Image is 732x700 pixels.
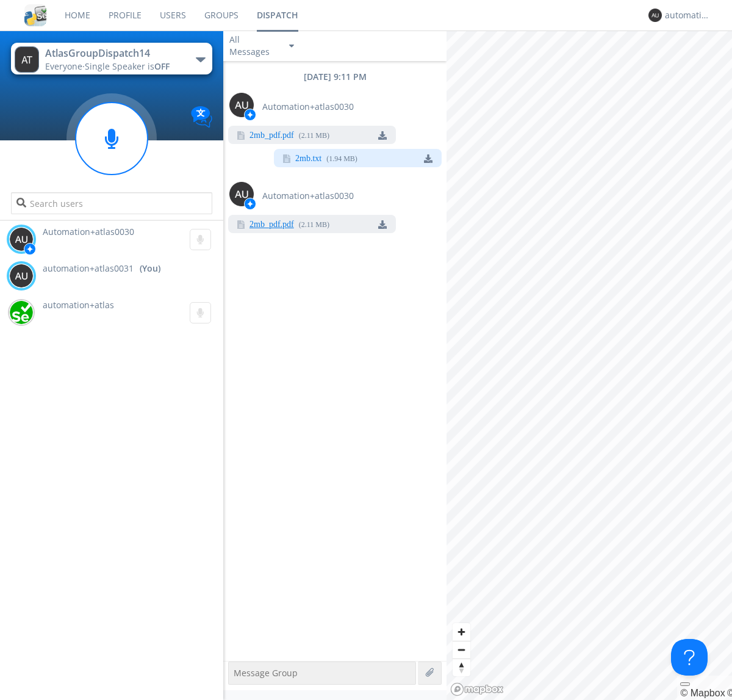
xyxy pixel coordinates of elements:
[299,131,329,141] div: ( 2.11 MB )
[453,659,470,676] button: Reset bearing to north
[11,192,212,214] input: Search users
[289,45,294,48] img: caret-down-sm.svg
[453,623,470,641] button: Zoom in
[229,182,254,206] img: 373638.png
[453,641,470,659] button: Zoom out
[295,154,321,164] a: 2mb.txt
[680,682,690,686] button: Toggle attribution
[236,220,245,229] img: file icon
[45,46,182,60] div: AtlasGroupDispatch14
[229,93,254,117] img: 373638.png
[326,154,357,164] div: ( 1.94 MB )
[453,641,470,659] span: Zoom out
[223,71,447,83] div: [DATE] 9:11 PM
[236,131,245,140] img: file icon
[154,60,170,72] span: OFF
[262,101,354,113] span: Automation+atlas0030
[665,9,711,21] div: automation+atlas0031
[424,154,432,163] img: download media button
[680,688,725,698] a: Mapbox
[282,154,290,163] img: file icon
[9,227,34,251] img: 373638.png
[450,682,504,696] a: Mapbox logo
[43,226,134,237] span: Automation+atlas0030
[9,300,34,325] img: d2d01cd9b4174d08988066c6d424eccd
[191,106,212,128] img: Translation enabled
[9,264,34,288] img: 373638.png
[249,131,294,141] a: 2mb_pdf.pdf
[453,659,470,676] span: Reset bearing to north
[671,639,708,676] iframe: Toggle Customer Support
[378,220,387,229] img: download media button
[11,43,212,74] button: AtlasGroupDispatch14Everyone·Single Speaker isOFF
[229,34,278,58] div: All Messages
[43,299,114,311] span: automation+atlas
[85,60,170,72] span: Single Speaker is
[262,190,354,202] span: Automation+atlas0030
[45,60,182,73] div: Everyone ·
[249,220,294,230] a: 2mb_pdf.pdf
[378,131,387,140] img: download media button
[648,9,662,22] img: 373638.png
[43,262,134,275] span: automation+atlas0031
[299,220,329,230] div: ( 2.11 MB )
[24,4,46,26] img: cddb5a64eb264b2086981ab96f4c1ba7
[140,262,160,275] div: (You)
[15,46,39,73] img: 373638.png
